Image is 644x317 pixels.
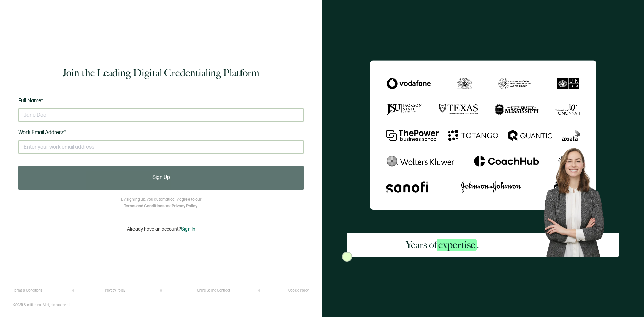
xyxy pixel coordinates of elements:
[342,252,352,262] img: Sertifier Signup
[18,129,66,136] span: Work Email Address*
[370,60,596,210] img: Sertifier Signup - Years of <span class="strong-h">expertise</span>.
[13,288,42,293] a: Terms & Conditions
[181,226,195,232] span: Sign In
[288,288,309,293] a: Cookie Policy
[18,108,304,122] input: Jane Doe
[121,196,201,210] p: By signing up, you automatically agree to our and .
[172,204,197,209] a: Privacy Policy
[105,288,125,293] a: Privacy Policy
[406,238,479,252] h2: Years of .
[127,226,195,232] p: Already have an account?
[18,140,304,154] input: Enter your work email address
[18,98,43,104] span: Full Name*
[18,166,304,190] button: Sign Up
[63,66,259,80] h1: Join the Leading Digital Credentialing Platform
[152,175,170,180] span: Sign Up
[124,204,165,209] a: Terms and Conditions
[537,142,619,257] img: Sertifier Signup - Years of <span class="strong-h">expertise</span>. Hero
[197,288,230,293] a: Online Selling Contract
[13,303,70,307] p: ©2025 Sertifier Inc.. All rights reserved.
[437,239,477,251] span: expertise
